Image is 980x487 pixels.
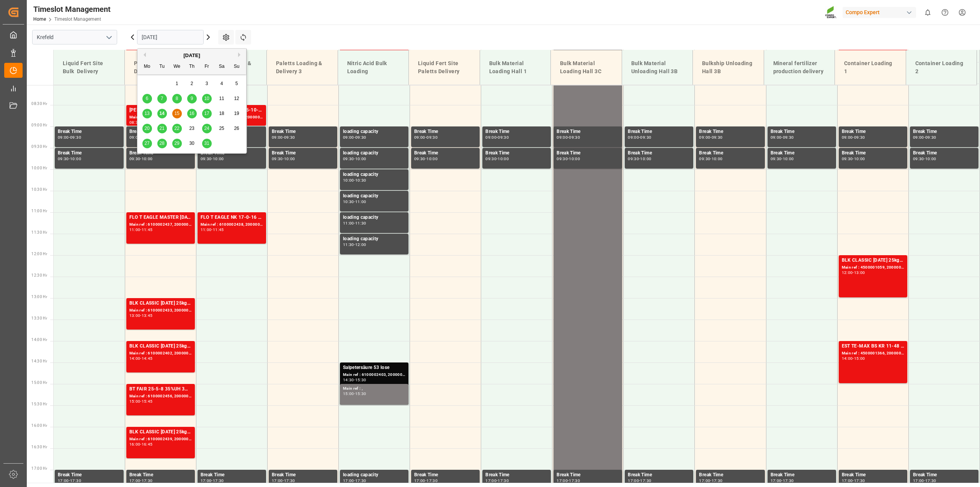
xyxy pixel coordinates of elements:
span: 5 [235,81,238,86]
div: Choose Saturday, October 4th, 2025 [217,79,227,89]
div: Choose Friday, October 31st, 2025 [202,139,212,148]
div: 09:00 [58,136,69,139]
div: Break Time [913,149,975,157]
div: Main ref : 4500001342, 2000001103 [842,50,904,56]
div: 17:30 [70,479,81,482]
div: Tu [157,62,167,72]
div: Choose Thursday, October 30th, 2025 [187,139,197,148]
span: 12 [234,96,239,101]
div: BLK CLASSIC [DATE] 25kg(x40)D,EN,PL,FNL [129,300,192,307]
div: EST TE-MAX BS KR 11-48 1000kg BB [842,343,904,350]
span: 30 [189,141,194,146]
div: - [354,243,355,246]
div: Choose Wednesday, October 29th, 2025 [172,139,182,148]
div: Break Time [485,149,548,157]
div: 09:30 [498,136,509,139]
div: Choose Thursday, October 9th, 2025 [187,94,197,103]
div: 09:00 [485,136,497,139]
span: 2 [191,81,193,86]
span: 6 [146,96,149,101]
div: Main ref : 6100002403, 2000002022 [343,372,405,378]
div: Th [187,62,197,72]
div: - [497,157,498,161]
div: 09:00 [771,136,782,139]
div: - [924,136,925,139]
div: - [710,136,711,139]
button: Compo Expert [843,5,919,20]
div: Choose Saturday, October 11th, 2025 [217,94,227,103]
div: Bulkship Unloading Hall 3B [699,56,758,79]
div: Break Time [414,149,477,157]
div: 10:00 [712,157,723,161]
span: 11:30 Hr [31,230,47,234]
span: 4 [220,81,223,86]
div: 11:00 [129,228,140,231]
div: 11:30 [355,221,366,225]
div: 11:00 [343,221,354,225]
div: Choose Thursday, October 23rd, 2025 [187,124,197,133]
div: Break Time [699,128,761,136]
div: 11:45 [142,228,153,231]
div: Main ref : 6100002447, 2000001797 [129,114,192,121]
div: Main ref : 4500001366, 2000001632 [842,350,904,357]
div: 10:00 [640,157,651,161]
div: 09:30 [355,136,366,139]
div: Compo Expert [843,7,916,18]
span: 26 [234,126,239,131]
div: Break Time [842,128,904,136]
div: Break Time [272,471,334,479]
div: - [354,179,355,182]
div: Main ref : , [343,385,405,392]
div: Break Time [201,471,263,479]
span: 16:30 Hr [31,445,47,449]
div: Sa [217,62,227,72]
div: Break Time [58,471,121,479]
div: 10:00 [498,157,509,161]
span: 09:30 Hr [31,144,47,149]
div: Choose Tuesday, October 14th, 2025 [157,109,167,118]
div: 09:30 [913,157,924,161]
div: Break Time [58,128,121,136]
div: - [211,157,212,161]
span: 15:30 Hr [31,402,47,406]
span: 13 [144,111,149,116]
div: 08:30 [129,121,140,124]
div: Timeslot Management [33,3,111,15]
div: 13:45 [142,314,153,317]
div: Liquid Fert Site Paletts Delivery [415,56,474,79]
span: 12:00 Hr [31,252,47,256]
div: - [69,157,70,161]
div: - [283,136,284,139]
div: - [69,479,70,482]
div: 17:30 [142,479,153,482]
div: Choose Monday, October 6th, 2025 [142,94,152,103]
button: Previous Month [141,52,146,57]
div: loading capacity [343,471,405,479]
span: 9 [191,96,193,101]
div: 11:30 [343,243,354,246]
div: Main ref : 6100002438, 2000002049 [201,221,263,228]
div: Choose Saturday, October 25th, 2025 [217,124,227,133]
span: 17 [204,111,209,116]
div: Choose Thursday, October 2nd, 2025 [187,79,197,89]
div: 10:00 [569,157,580,161]
div: Break Time [771,149,833,157]
input: Type to search/select [32,30,117,44]
div: Choose Sunday, October 19th, 2025 [232,109,242,118]
div: - [425,157,426,161]
div: 09:30 [569,136,580,139]
div: Choose Tuesday, October 7th, 2025 [157,94,167,103]
div: 10:30 [355,179,366,182]
div: loading capacity [343,171,405,179]
div: 16:00 [129,443,140,446]
div: - [283,157,284,161]
div: - [425,136,426,139]
div: 09:30 [272,157,283,161]
div: 10:00 [925,157,936,161]
div: 14:45 [142,357,153,360]
div: - [853,357,854,360]
div: Break Time [913,128,975,136]
div: Paletts Loading & Delivery 3 [273,56,332,79]
button: show 0 new notifications [919,4,936,21]
div: 12:00 [355,243,366,246]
